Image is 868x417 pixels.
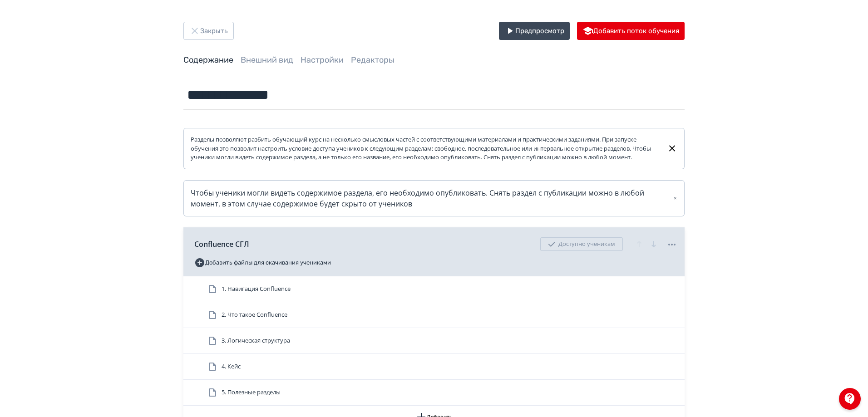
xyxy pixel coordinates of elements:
[183,22,234,40] button: Закрыть
[183,55,233,65] a: Содержание
[191,187,677,209] div: Чтобы ученики могли видеть содержимое раздела, его необходимо опубликовать. Снять раздел с публик...
[222,362,241,371] span: 4. Кейс
[183,276,685,302] div: 1. Навигация Confluence
[183,380,685,406] div: 5. Полезные разделы
[183,354,685,380] div: 4. Кейс
[351,55,395,65] a: Редакторы
[540,237,623,251] div: Доступно ученикам
[499,22,570,40] button: Предпросмотр
[241,55,293,65] a: Внешний вид
[222,285,291,294] span: 1. Навигация Confluence
[191,135,660,162] div: Разделы позволяют разбить обучающий курс на несколько смысловых частей с соответствующими материа...
[183,302,685,328] div: 2. Что такое Confluence
[301,55,344,65] a: Настройки
[222,388,281,397] span: 5. Полезные разделы
[222,336,290,345] span: 3. Логическая структура
[577,22,685,40] button: Добавить поток обучения
[222,310,287,319] span: 2. Что такое Confluence
[183,328,685,354] div: 3. Логическая структура
[194,255,331,270] button: Добавить файлы для скачивания учениками
[194,239,249,250] span: Confluence СГЛ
